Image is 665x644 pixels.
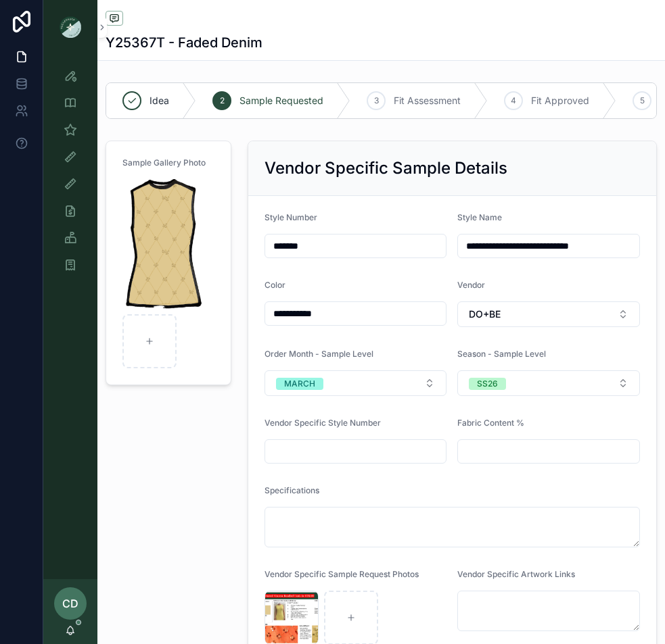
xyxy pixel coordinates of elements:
span: Style Name [457,212,502,222]
button: Select Button [457,370,640,396]
span: Fit Assessment [394,94,461,107]
div: scrollable content [43,54,97,295]
img: Screenshot-2025-08-28-at-11.35.40-AM.png [122,179,206,309]
h1: Y25367T - Faded Denim [106,33,262,52]
span: Vendor [457,280,485,290]
span: 2 [220,95,225,106]
span: Fit Approved [531,94,589,107]
div: MARCH [284,378,315,390]
span: Fabric Content % [457,418,524,428]
span: DO+BE [469,307,501,321]
span: Sample Requested [239,94,323,107]
span: Color [265,280,285,290]
span: Idea [150,94,169,107]
button: Select Button [265,370,447,396]
span: CD [62,595,78,612]
h2: Vendor Specific Sample Details [265,157,507,179]
span: Vendor Specific Sample Request Photos [265,569,419,579]
span: Vendor Specific Style Number [265,418,381,428]
span: Season - Sample Level [457,349,546,359]
span: Style Number [265,212,317,222]
span: 3 [374,95,379,106]
img: App logo [60,16,81,38]
span: Order Month - Sample Level [265,349,373,359]
span: Vendor Specific Artwork Links [457,569,575,579]
span: Sample Gallery Photo [122,157,206,168]
div: SS26 [477,378,498,390]
span: 5 [640,95,645,106]
span: Specifications [265,485,319,495]
button: Select Button [457,301,640,327]
span: 4 [511,95,516,106]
